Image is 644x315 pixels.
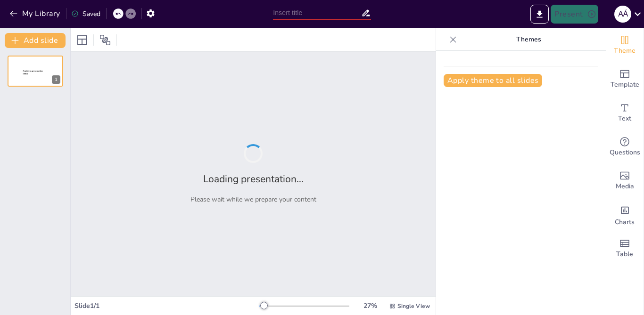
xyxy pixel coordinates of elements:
span: Questions [610,147,640,158]
button: A Á [614,5,631,24]
span: Table [616,249,633,259]
div: A Á [614,6,631,23]
div: 27 % [359,301,381,310]
div: Layout [74,32,90,48]
div: 1 [8,56,63,87]
span: Single View [397,302,430,310]
button: Export to PowerPoint [530,5,549,24]
span: Media [616,181,634,192]
input: Insert title [273,6,361,20]
div: Add a table [606,232,644,266]
div: 1 [52,75,60,84]
div: Saved [71,9,100,18]
button: Add slide [5,33,66,48]
span: Text [618,113,631,124]
div: Slide 1 / 1 [74,301,259,310]
div: Add ready made slides [606,62,644,96]
button: My Library [7,6,64,21]
button: Apply theme to all slides [444,74,542,87]
div: Add charts and graphs [606,198,644,232]
div: Add images, graphics, shapes or video [606,164,644,198]
button: Present [551,5,598,24]
div: Change the overall theme [606,28,644,62]
span: Position [99,34,111,46]
span: Sendsteps presentation editor [23,70,43,75]
div: Add text boxes [606,96,644,130]
p: Please wait while we prepare your content [190,195,316,204]
span: Charts [615,217,635,227]
div: Get real-time input from your audience [606,130,644,164]
span: Theme [614,46,636,56]
h2: Loading presentation... [203,172,304,186]
p: Themes [461,28,596,51]
span: Template [611,80,639,90]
